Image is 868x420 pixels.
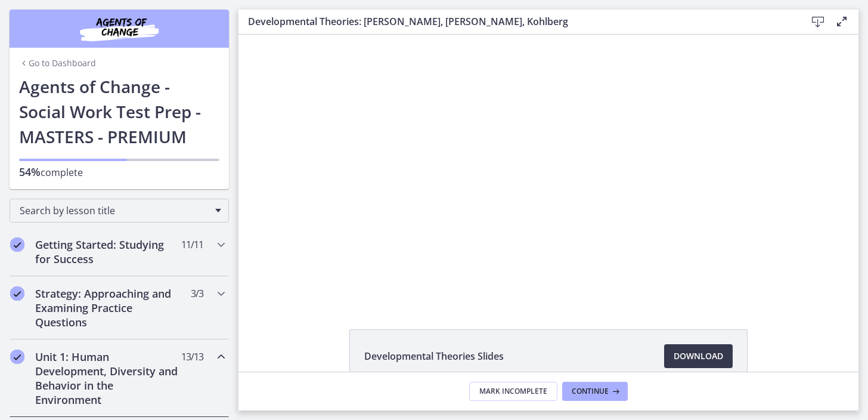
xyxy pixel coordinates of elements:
[364,349,504,363] span: Developmental Theories Slides
[48,14,191,43] img: Agents of Change
[562,382,628,401] button: Continue
[572,387,609,396] span: Continue
[10,350,24,364] i: Completed
[479,387,547,396] span: Mark Incomplete
[10,286,24,301] i: Completed
[19,74,219,149] h1: Agents of Change - Social Work Test Prep - MASTERS - PREMIUM
[35,350,181,407] h2: Unit 1: Human Development, Diversity and Behavior in the Environment
[10,199,229,223] div: Search by lesson title
[19,165,219,180] p: complete
[35,237,181,266] h2: Getting Started: Studying for Success
[181,237,203,252] span: 11 / 11
[181,350,203,364] span: 13 / 13
[19,165,41,179] span: 54%
[19,57,96,69] a: Go to Dashboard
[664,344,733,368] a: Download
[674,349,723,363] span: Download
[20,204,209,217] span: Search by lesson title
[248,14,787,29] h3: Developmental Theories: [PERSON_NAME], [PERSON_NAME], Kohlberg
[10,237,24,252] i: Completed
[238,35,858,302] iframe: Video Lesson
[35,286,181,329] h2: Strategy: Approaching and Examining Practice Questions
[191,286,203,301] span: 3 / 3
[469,382,557,401] button: Mark Incomplete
